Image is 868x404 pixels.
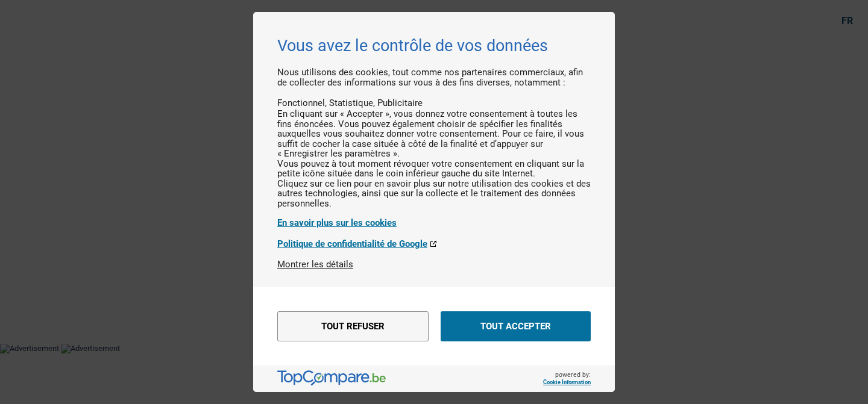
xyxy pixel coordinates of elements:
[277,238,591,249] a: Politique de confidentialité de Google
[277,259,353,270] button: Montrer les détails
[277,311,429,341] button: Tout refuser
[441,311,591,341] button: Tout accepter
[329,98,377,108] li: Statistique
[277,370,386,386] img: logo
[277,98,329,108] li: Fonctionnel
[253,287,615,365] div: menu
[277,67,591,259] div: Nous utilisons des cookies, tout comme nos partenaires commerciaux, afin de collecter des informa...
[277,217,591,228] a: En savoir plus sur les cookies
[277,36,591,55] h2: Vous avez le contrôle de vos données
[543,379,591,385] a: Cookie Information
[543,371,591,385] span: powered by:
[377,98,423,108] li: Publicitaire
